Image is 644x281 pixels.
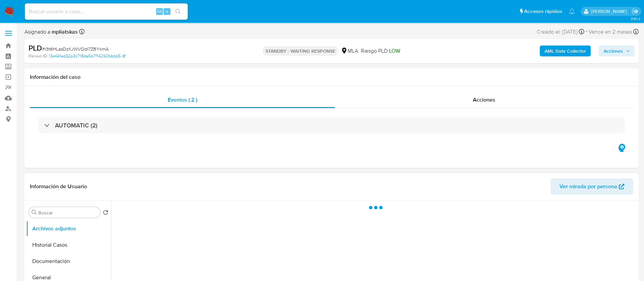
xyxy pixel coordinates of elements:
[551,178,633,195] button: Ver mirada por persona
[166,8,168,15] span: s
[30,183,87,190] h1: Información de Usuario
[29,42,42,53] b: PLD
[25,7,188,16] input: Buscar usuario o caso...
[599,46,634,56] button: Acciones
[157,8,162,15] span: Alt
[569,8,575,14] a: Notificaciones
[263,46,338,56] p: STANDBY - WAITING RESPONSE
[55,122,97,129] h3: AUTOMATIC (2)
[38,118,625,133] div: AUTOMATIC (2)
[589,28,632,36] span: Vence en 2 meses
[524,8,562,15] span: Accesos rápidos
[473,96,495,104] span: Acciones
[168,96,197,104] span: Eventos ( 2 )
[26,221,111,237] button: Archivos adjuntos
[50,28,78,36] b: mpliatskas
[24,28,78,36] span: Asignado a
[540,46,591,56] button: AML Data Collector
[389,47,400,55] span: LOW
[545,46,586,56] b: AML Data Collector
[26,253,111,269] button: Documentación
[103,210,108,217] button: Volver al orden por defecto
[38,210,97,216] input: Buscar
[586,27,587,36] span: -
[29,53,47,59] b: Person ID
[604,46,623,56] span: Acciones
[361,47,400,55] span: Riesgo PLD:
[26,237,111,253] button: Historial Casos
[591,8,629,15] p: micaela.pliatskas@mercadolibre.com
[632,8,639,15] a: Salir
[341,47,358,55] div: MLA
[32,210,37,215] button: Buscar
[171,7,185,16] button: search-icon
[537,27,584,36] div: Creado el: [DATE]
[559,178,617,195] span: Ver mirada por persona
[30,74,633,81] h1: Información del caso
[42,46,109,52] span: # I3t6HLasDzKJWVOdi7ZBYkmA
[49,53,125,59] a: 13e441ad32a3c718da5b7f14260bbbb5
